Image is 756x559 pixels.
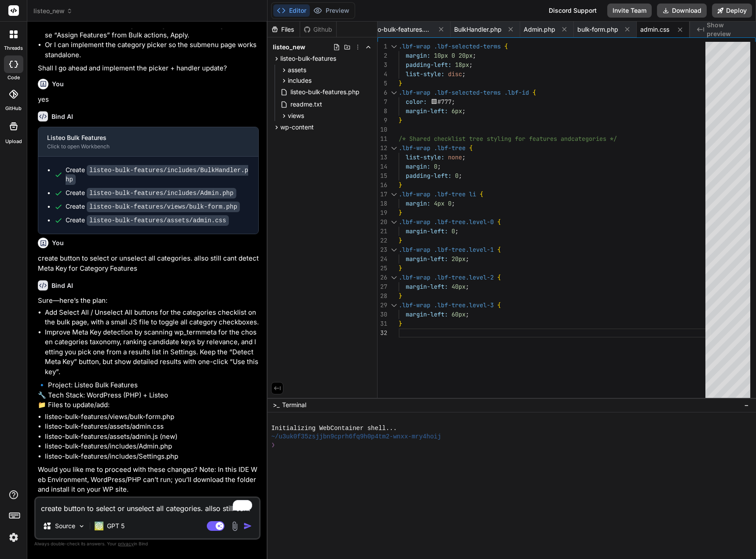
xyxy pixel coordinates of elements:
[55,522,75,530] p: Source
[434,51,448,59] span: 10px
[640,25,669,34] span: admin.css
[742,398,751,412] button: −
[38,380,259,410] p: 🔹 Project: Listeo Bulk Features 🔧 Tech Stack: WordPress (PHP) + Listeo 📁 Files to update/add:
[406,98,427,106] span: color:
[388,245,400,254] div: Click to collapse the range.
[87,202,240,212] code: listeo-bulk-features/views/bulk-form.php
[47,133,235,142] div: Listeo Bulk Features
[448,153,462,161] span: none
[378,199,387,208] div: 18
[399,292,402,300] span: }
[434,246,494,254] span: .lbf-tree.level-1
[378,310,387,319] div: 30
[657,4,707,18] button: Download
[310,4,353,17] button: Preview
[66,188,236,198] div: Create
[378,60,387,70] div: 3
[273,401,279,409] span: >_
[243,522,252,530] img: icon
[45,412,259,422] li: listeo-bulk-features/views/bulk-form.php
[78,522,85,530] img: Pick Models
[607,4,652,18] button: Invite Team
[66,165,248,185] code: listeo-bulk-features/includes/BulkHandler.php
[399,246,430,254] span: .lbf-wrap
[434,42,501,50] span: .lbf-selected-terms
[38,465,259,495] p: Would you like me to proceed with these changes? Note: In this IDE Web Environment, WordPress/PHP...
[399,301,430,309] span: .lbf-wrap
[399,190,430,198] span: .lbf-wrap
[378,190,387,199] div: 17
[87,215,229,226] code: listeo-bulk-features/assets/admin.css
[38,254,259,273] p: create button to select or unselect all categories. allso still cant detect Meta Key for Category...
[378,208,387,217] div: 19
[378,264,387,273] div: 25
[378,134,387,143] div: 11
[406,227,448,235] span: margin-left:
[434,199,444,207] span: 4px
[288,111,304,120] span: views
[378,171,387,180] div: 15
[388,301,400,310] div: Click to collapse the range.
[497,246,501,254] span: {
[280,54,336,63] span: listeo-bulk-features
[7,74,20,81] label: code
[707,21,749,38] span: Show preview
[451,107,462,115] span: 6px
[45,441,259,452] li: listeo-bulk-features/includes/Admin.php
[455,227,459,235] span: ;
[434,162,437,170] span: 0
[504,88,529,96] span: .lbf-id
[454,25,502,34] span: BulkHandler.php
[282,401,306,409] span: Terminal
[66,202,240,211] div: Create
[280,123,314,132] span: wp-content
[45,327,259,377] li: Improve Meta Key detection by scanning wp_termmeta for the chosen categories taxonomy, ranking ca...
[399,42,430,50] span: .lbf-wrap
[480,190,483,198] span: {
[378,107,387,116] div: 8
[45,452,259,462] li: listeo-bulk-features/includes/Settings.php
[378,153,387,162] div: 13
[399,88,430,96] span: .lbf-wrap
[52,239,64,247] h6: You
[388,143,400,153] div: Click to collapse the range.
[378,88,387,97] div: 6
[388,273,400,282] div: Click to collapse the range.
[378,273,387,282] div: 26
[434,88,501,96] span: .lbf-selected-terms
[399,79,402,87] span: }
[378,143,387,153] div: 12
[378,282,387,291] div: 27
[406,310,448,318] span: margin-left:
[406,199,430,207] span: margin:
[378,328,387,338] div: 32
[5,105,22,112] label: GitHub
[406,70,444,78] span: list-style:
[300,25,336,34] div: Github
[38,127,244,156] button: Listeo Bulk FeaturesClick to open Workbench
[5,138,22,145] label: Upload
[378,301,387,310] div: 29
[388,42,400,51] div: Click to collapse the range.
[459,51,473,59] span: 20px
[406,153,444,161] span: list-style:
[33,7,73,15] span: listeo_new
[378,42,387,51] div: 1
[437,162,441,170] span: ;
[268,25,300,34] div: Files
[497,273,501,281] span: {
[388,88,400,97] div: Click to collapse the range.
[4,44,23,52] label: threads
[469,144,473,152] span: {
[273,43,305,51] span: listeo_new
[6,530,21,545] img: settings
[36,498,259,514] textarea: To enrich screen reader interactions, please activate Accessibility in Grammarly extension settings
[378,51,387,60] div: 2
[45,308,259,327] li: Add Select All / Unselect All buttons for the categories checklist on the bulk page, with a small...
[273,4,310,17] button: Editor
[290,99,323,110] span: readme.txt
[378,291,387,301] div: 28
[378,319,387,328] div: 31
[438,98,452,106] span: #777
[466,310,469,318] span: ;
